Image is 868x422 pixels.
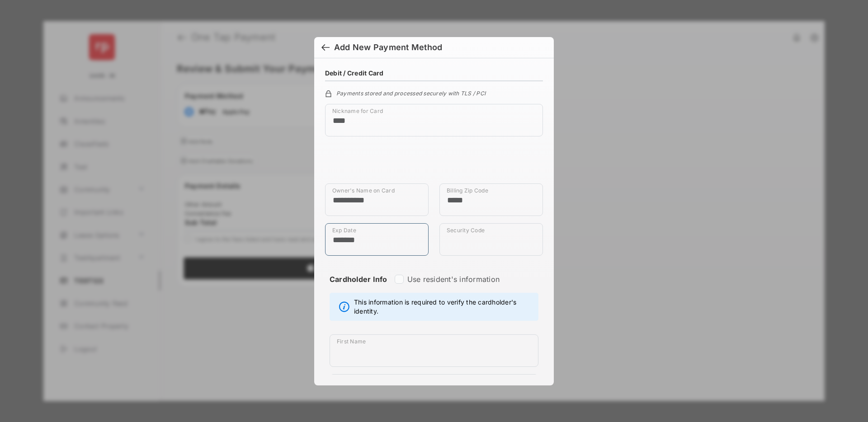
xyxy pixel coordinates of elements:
div: Payments stored and processed securely with TLS / PCI [325,89,543,97]
h4: Debit / Credit Card [325,69,384,77]
iframe: Credit card field [325,144,543,183]
div: Add New Payment Method [334,42,442,52]
strong: Cardholder Info [330,275,387,300]
label: Use resident's information [407,275,500,284]
span: This information is required to verify the cardholder's identity. [354,298,533,316]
